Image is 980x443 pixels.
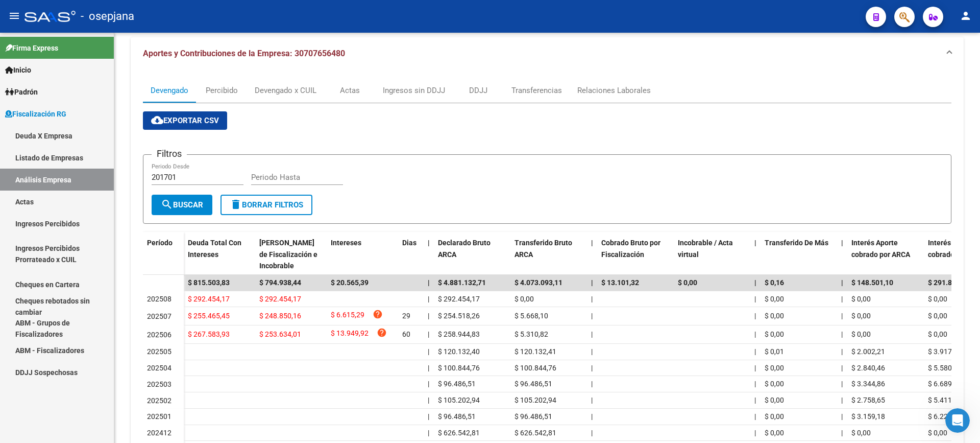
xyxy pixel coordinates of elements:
span: Período [147,239,173,247]
span: $ 626.542,81 [514,429,556,437]
span: | [591,364,593,372]
datatable-header-cell: | [587,232,597,277]
span: | [754,278,756,287]
span: $ 2.840,46 [851,364,885,372]
span: $ 815.503,83 [188,278,230,287]
span: Declarado Bruto ARCA [438,239,491,259]
span: $ 5.668,10 [514,312,548,320]
datatable-header-cell: | [424,232,434,277]
span: $ 6.615,29 [331,309,364,323]
div: Devengado [151,85,188,96]
span: $ 258.944,83 [438,330,480,338]
span: | [841,429,843,437]
span: 202502 [147,397,171,405]
span: | [428,364,429,372]
span: | [428,380,429,388]
mat-icon: menu [8,10,20,22]
span: $ 794.938,44 [259,278,301,287]
span: Fiscalización RG [5,108,66,120]
datatable-header-cell: Cobrado Bruto por Fiscalización [597,232,674,277]
span: $ 253.634,01 [259,330,301,338]
span: | [428,330,429,338]
span: $ 292.454,17 [259,295,301,303]
span: $ 100.844,76 [514,364,556,372]
span: Deuda Total Con Intereses [188,239,241,259]
span: | [841,239,843,247]
span: Firma Express [5,42,58,54]
span: Inicio [5,64,31,76]
span: $ 105.202,94 [514,396,556,404]
span: $ 255.465,45 [188,312,230,320]
span: $ 0,00 [851,330,871,338]
span: | [591,396,593,404]
span: $ 5.310,82 [514,330,548,338]
span: Incobrable / Acta virtual [678,239,733,259]
i: help [373,309,383,319]
span: $ 0,00 [928,295,947,303]
span: $ 120.132,40 [438,347,480,356]
span: 202504 [147,364,171,372]
i: help [377,328,387,338]
span: Interés Aporte cobrado por ARCA [851,239,910,259]
span: Aportes y Contribuciones de la Empresa: 30707656480 [143,49,345,58]
span: $ 0,00 [765,429,784,437]
datatable-header-cell: Interés Aporte cobrado por ARCA [847,232,924,277]
span: $ 0,00 [765,295,784,303]
span: $ 3.917,85 [928,347,962,356]
span: $ 13.101,32 [601,278,639,287]
span: $ 148.501,10 [851,278,893,287]
span: | [428,312,429,320]
span: | [428,239,430,247]
span: $ 4.073.093,11 [514,278,562,287]
span: | [841,278,843,287]
span: $ 96.486,51 [514,380,552,388]
span: $ 3.159,18 [851,412,885,421]
span: $ 100.844,76 [438,364,480,372]
datatable-header-cell: Período [143,232,184,275]
span: | [754,429,756,437]
div: Relaciones Laborales [577,85,651,96]
span: | [591,380,593,388]
span: $ 0,00 [765,312,784,320]
h3: Filtros [152,147,187,161]
span: $ 0,00 [765,364,784,372]
span: | [591,429,593,437]
span: | [428,412,429,421]
span: Transferido Bruto ARCA [514,239,572,259]
datatable-header-cell: Transferido Bruto ARCA [510,232,587,277]
span: $ 96.486,51 [514,412,552,421]
span: | [841,347,843,356]
span: $ 3.344,86 [851,380,885,388]
span: | [841,295,843,303]
span: | [754,396,756,404]
div: DDJJ [469,85,487,96]
mat-icon: cloud_download [151,114,163,126]
span: 202412 [147,429,171,437]
span: Padrón [5,86,38,98]
span: $ 626.542,81 [438,429,480,437]
span: $ 0,00 [514,295,534,303]
datatable-header-cell: | [837,232,847,277]
span: Exportar CSV [151,116,219,125]
datatable-header-cell: Intereses [327,232,398,277]
span: | [754,380,756,388]
span: | [841,380,843,388]
datatable-header-cell: Transferido De Más [761,232,837,277]
span: $ 267.583,93 [188,330,230,338]
span: $ 0,01 [765,347,784,356]
span: $ 2.758,65 [851,396,885,404]
span: $ 0,00 [765,380,784,388]
span: | [428,429,429,437]
span: | [591,412,593,421]
span: $ 96.486,51 [438,380,476,388]
datatable-header-cell: | [750,232,761,277]
datatable-header-cell: Incobrable / Acta virtual [674,232,750,277]
span: 60 [402,330,410,338]
span: $ 5.411,13 [928,396,962,404]
datatable-header-cell: Deuda Total Con Intereses [184,232,255,277]
mat-expansion-panel-header: Aportes y Contribuciones de la Empresa: 30707656480 [131,37,964,70]
datatable-header-cell: Declarado Bruto ARCA [434,232,510,277]
span: $ 291.813,78 [928,278,970,287]
span: | [428,347,429,356]
span: $ 2.002,21 [851,347,885,356]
